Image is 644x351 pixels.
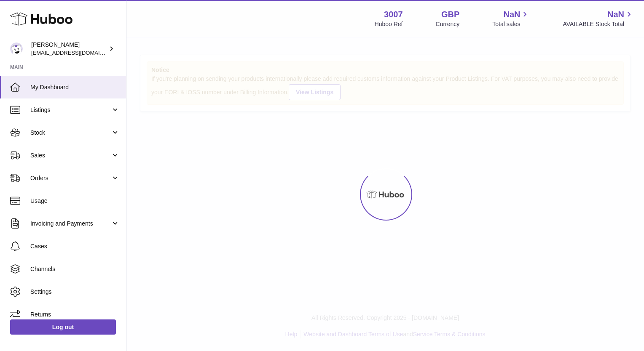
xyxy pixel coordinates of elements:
span: AVAILABLE Stock Total [563,20,634,28]
span: Channels [30,265,120,273]
span: [EMAIL_ADDRESS][DOMAIN_NAME] [31,49,124,56]
div: Huboo Ref [375,20,403,28]
a: Log out [10,319,116,335]
a: NaN AVAILABLE Stock Total [563,9,634,28]
strong: GBP [441,9,459,20]
span: My Dashboard [30,83,120,91]
span: Returns [30,311,120,319]
span: Total sales [492,20,530,28]
img: bevmay@maysama.com [10,43,23,55]
a: NaN Total sales [492,9,530,28]
span: Settings [30,288,120,296]
span: Sales [30,152,111,160]
div: Currency [436,20,460,28]
span: Usage [30,197,120,205]
span: NaN [503,9,520,20]
span: Cases [30,242,120,250]
span: Invoicing and Payments [30,220,111,228]
span: NaN [607,9,624,20]
span: Listings [30,106,111,114]
strong: 3007 [384,9,403,20]
span: Orders [30,174,111,182]
div: [PERSON_NAME] [31,41,107,57]
span: Stock [30,129,111,137]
